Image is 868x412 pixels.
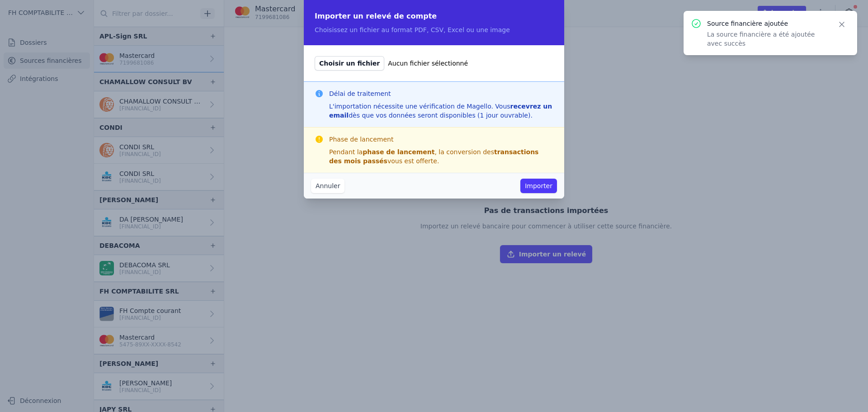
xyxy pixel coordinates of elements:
button: Importer [520,179,557,193]
div: Pendant la , la conversion des vous est offerte. [329,147,553,166]
p: Source financière ajoutée [707,19,826,28]
button: Annuler [311,179,344,193]
p: La source financière a été ajoutée avec succès [707,30,826,48]
p: Choisissez un fichier au format PDF, CSV, Excel ou une image [315,25,553,34]
h2: Importer un relevé de compte [315,11,553,22]
span: Choisir un fichier [315,56,384,71]
h3: Délai de traitement [329,89,553,98]
div: L'importation nécessite une vérification de Magello. Vous dès que vos données seront disponibles ... [329,102,553,120]
strong: phase de lancement [363,148,434,156]
h3: Phase de lancement [329,135,553,144]
span: Aucun fichier sélectionné [388,59,468,68]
